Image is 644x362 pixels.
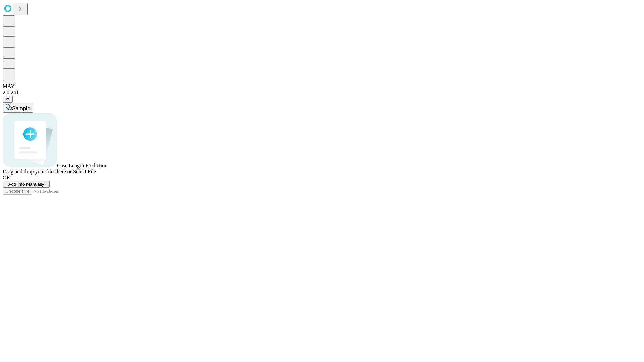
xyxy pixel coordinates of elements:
span: @ [5,97,10,102]
span: Select File [73,169,96,174]
span: Add Info Manually [8,182,44,187]
span: Sample [12,106,30,111]
span: OR [3,175,10,180]
div: MAY [3,83,641,89]
button: @ [3,96,13,103]
button: Add Info Manually [3,181,50,188]
span: Case Length Prediction [57,163,107,168]
span: Drag and drop your files here or [3,169,72,174]
div: 2.0.241 [3,89,641,96]
button: Sample [3,103,33,113]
